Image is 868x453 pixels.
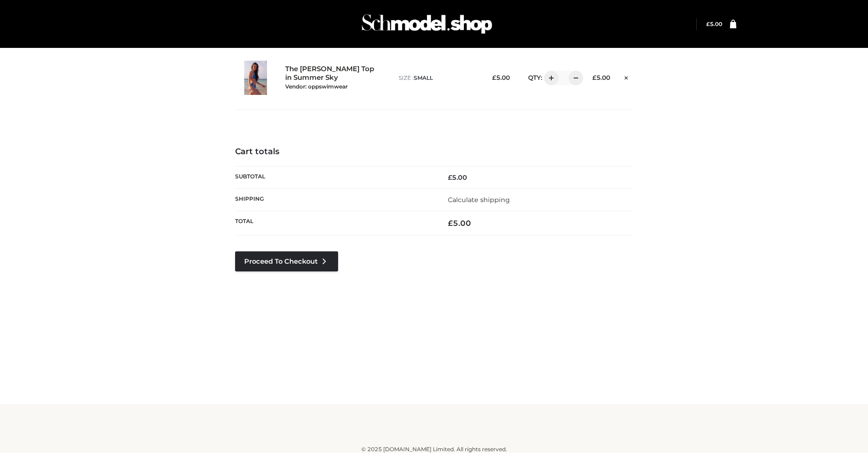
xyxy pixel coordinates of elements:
[448,219,471,228] bdi: 5.00
[414,74,433,81] span: SMALL
[285,65,379,90] a: The [PERSON_NAME] Top in Summer SkyVendor: oppswimwear
[359,6,495,42] img: Schmodel Admin 964
[592,74,610,81] bdi: 5.00
[706,21,722,27] a: £5.00
[448,196,510,204] a: Calculate shipping
[619,71,633,83] a: Remove this item
[706,21,710,27] span: £
[519,71,577,85] div: QTY:
[492,74,510,81] bdi: 5.00
[235,211,434,235] th: Total
[235,251,338,271] a: Proceed to Checkout
[235,188,434,211] th: Shipping
[235,147,633,157] h4: Cart totals
[592,74,596,81] span: £
[448,173,467,182] bdi: 5.00
[448,173,452,182] span: £
[285,83,348,90] small: Vendor: oppswimwear
[492,74,496,81] span: £
[399,74,477,82] p: size :
[448,219,453,228] span: £
[706,21,722,27] bdi: 5.00
[235,166,434,188] th: Subtotal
